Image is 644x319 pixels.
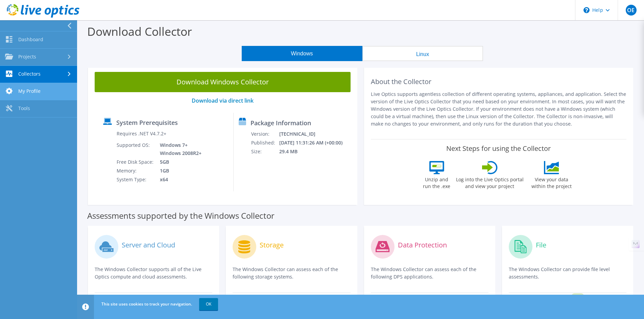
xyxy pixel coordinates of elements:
label: Data Protection [398,242,447,248]
label: Log into the Live Optics portal and view your project [456,174,524,190]
td: 29.4 MB [279,147,352,156]
label: View your data within the project [527,174,576,190]
p: The Windows Collector can assess each of the following storage systems. [233,266,350,281]
strong: Dossier File Assessment [509,294,565,300]
label: Download Collector [87,24,192,39]
td: [DATE] 11:31:26 AM (+00:00) [279,138,352,147]
p: Live Optics supports agentless collection of different operating systems, appliances, and applica... [371,90,627,128]
td: Windows 7+ Windows 2008R2+ [155,141,203,158]
strong: Optical Prime [95,294,127,300]
td: Size: [251,147,279,156]
a: Download Windows Collector [95,72,351,92]
h2: About the Collector [371,78,627,86]
td: Free Disk Space: [116,158,155,166]
p: The Windows Collector supports all of the Live Optics compute and cloud assessments. [95,266,212,281]
strong: Clariion/VNX [233,294,263,300]
label: Unzip and run the .exe [421,174,452,190]
label: Requires .NET V4.7.2+ [117,130,166,137]
td: Published: [251,138,279,147]
p: The Windows Collector can provide file level assessments. [509,266,626,281]
label: Storage [260,242,284,248]
label: System Prerequisites [116,119,178,126]
td: Memory: [116,166,155,175]
label: Server and Cloud [122,242,175,248]
label: File [536,242,546,248]
td: Version: [251,130,279,138]
label: Package Information [251,119,311,126]
span: OE [626,5,637,16]
td: Supported OS: [116,141,155,158]
td: x64 [155,175,203,184]
a: Download via direct link [192,97,254,104]
span: This site uses cookies to track your navigation. [101,301,192,307]
strong: Avamar [371,294,389,300]
p: The Windows Collector can assess each of the following DPS applications. [371,266,488,281]
button: Windows [242,46,362,61]
label: Next Steps for using the Collector [446,144,551,153]
td: [TECHNICAL_ID] [279,130,352,138]
td: 5GB [155,158,203,166]
td: 1GB [155,166,203,175]
button: Linux [362,46,483,61]
td: System Type: [116,175,155,184]
a: OK [199,298,218,310]
label: Assessments supported by the Windows Collector [87,212,275,219]
svg: \n [583,7,590,13]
